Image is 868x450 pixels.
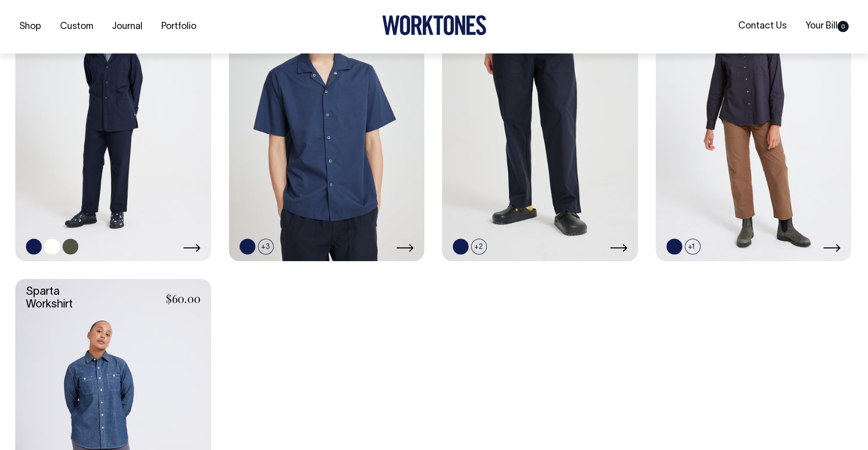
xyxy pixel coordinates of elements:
[685,239,701,255] span: +1
[734,18,791,35] a: Contact Us
[837,21,849,32] span: 0
[157,18,200,35] a: Portfolio
[801,18,853,35] a: Your Bill0
[108,18,147,35] a: Journal
[15,18,45,35] a: Shop
[471,239,487,255] span: +2
[56,18,97,35] a: Custom
[258,239,274,255] span: +3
